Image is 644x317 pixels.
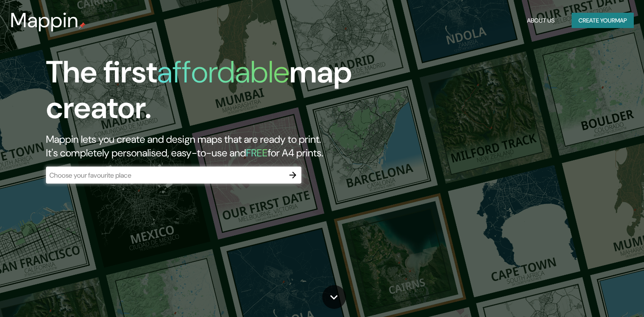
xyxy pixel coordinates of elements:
[10,8,79,32] h3: Mappin
[572,13,634,28] button: Create yourmap
[524,13,558,28] button: About Us
[246,146,268,159] h5: FREE
[46,54,368,133] h1: The first map creator.
[46,133,368,160] h2: Mappin lets you create and design maps that are ready to print. It's completely personalised, eas...
[157,52,289,92] h1: affordable
[46,170,284,180] input: Choose your favourite place
[79,22,86,29] img: mappin-pin
[568,284,635,308] iframe: Help widget launcher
